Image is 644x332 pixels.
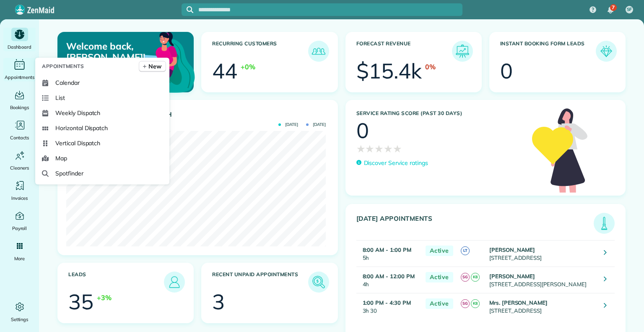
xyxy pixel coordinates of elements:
[39,75,166,90] a: Calendar
[500,41,596,62] h3: Instant Booking Form Leads
[187,6,193,13] svg: Focus search
[602,1,619,19] div: 7 unread notifications
[426,298,453,309] span: Active
[356,41,452,62] h3: Forecast Revenue
[39,120,166,136] a: Horizontal Dispatch
[3,179,36,202] a: Invoices
[461,246,470,255] span: LT
[97,293,112,303] div: +3%
[12,224,27,233] span: Payroll
[148,62,161,71] span: New
[115,22,197,104] img: dashboard_welcome-42a62b7d889689a78055ac9021e634bf52bae3f8056760290aed330b23ab8690.png
[3,209,36,233] a: Payroll
[356,110,524,116] h3: Service Rating score (past 30 days)
[627,6,632,13] span: SF
[8,43,31,51] span: Dashboard
[3,28,36,51] a: Dashboard
[3,118,36,142] a: Contacts
[3,88,36,112] a: Bookings
[310,43,327,60] img: icon_recurring_customers-cf858462ba22bcd05b5a5880d41d6543d210077de5bb9ebc9590e49fd87d84ed.png
[39,166,166,181] a: Spotfinder
[68,291,93,312] div: 35
[39,105,166,120] a: Weekly Dispatch
[55,154,67,162] span: Map
[66,41,149,63] p: Welcome back, [PERSON_NAME]!
[454,43,471,60] img: icon_forecast_revenue-8c13a41c7ed35a8dcfafea3cbb826a0462acb37728057bba2d056411b612bbbe.png
[14,254,25,263] span: More
[10,103,29,112] span: Bookings
[596,215,613,232] img: icon_todays_appointments-901f7ab196bb0bea1936b74009e4eb5ffbc2d2711fa7634e0d609ed5ef32b18b.png
[212,272,308,293] h3: Recent unpaid appointments
[461,273,470,282] span: SG
[68,111,329,118] h3: Actual Revenue this month
[374,141,384,156] span: ★
[598,43,615,60] img: icon_form_leads-04211a6a04a5b2264e4ee56bc0799ec3eb69b7e499cbb523a139df1d13a81ae0.png
[471,273,480,282] span: K8
[356,267,421,293] td: 4h
[3,149,36,172] a: Cleaners
[489,246,535,253] strong: [PERSON_NAME]
[426,246,453,256] span: Active
[356,60,422,81] div: $15.4k
[471,299,480,308] span: K8
[384,141,393,156] span: ★
[42,62,84,71] span: Appointments
[426,272,453,282] span: Active
[241,62,255,72] div: +0%
[55,78,80,87] span: Calendar
[356,159,428,167] a: Discover Service ratings
[55,124,108,132] span: Horizontal Dispatch
[39,90,166,105] a: List
[363,299,411,306] strong: 1:00 PM - 4:30 PM
[489,273,535,280] strong: [PERSON_NAME]
[364,159,428,167] p: Discover Service ratings
[356,293,421,319] td: 3h 30
[310,274,327,290] img: icon_unpaid_appointments-47b8ce3997adf2238b356f14209ab4cced10bd1f174958f3ca8f1d0dd7fffeee.png
[139,61,166,72] a: New
[487,267,598,293] td: [STREET_ADDRESS][PERSON_NAME]
[306,123,326,127] span: [DATE]
[5,73,35,81] span: Appointments
[3,58,36,81] a: Appointments
[500,60,513,81] div: 0
[39,151,166,166] a: Map
[278,123,298,127] span: [DATE]
[55,169,83,178] span: Spotfinder
[461,299,470,308] span: SG
[393,141,402,156] span: ★
[356,141,366,156] span: ★
[11,194,28,202] span: Invoices
[487,293,598,319] td: [STREET_ADDRESS]
[212,291,225,312] div: 3
[10,164,29,172] span: Cleaners
[166,274,183,290] img: icon_leads-1bed01f49abd5b7fead27621c3d59655bb73ed531f8eeb49469d10e621d6b896.png
[425,62,436,72] div: 0%
[55,139,100,147] span: Vertical Dispatch
[3,300,36,324] a: Settings
[212,60,237,81] div: 44
[212,41,308,62] h3: Recurring Customers
[55,109,100,117] span: Weekly Dispatch
[11,315,29,324] span: Settings
[55,94,65,102] span: List
[363,246,411,253] strong: 8:00 AM - 1:00 PM
[356,120,369,141] div: 0
[489,299,548,306] strong: Mrs. [PERSON_NAME]
[10,133,29,142] span: Contacts
[487,240,598,267] td: [STREET_ADDRESS]
[182,6,193,13] button: Focus search
[612,4,615,11] span: 7
[68,272,164,293] h3: Leads
[356,240,421,267] td: 5h
[39,136,166,151] a: Vertical Dispatch
[365,141,374,156] span: ★
[363,273,415,280] strong: 8:00 AM - 12:00 PM
[356,215,594,234] h3: [DATE] Appointments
